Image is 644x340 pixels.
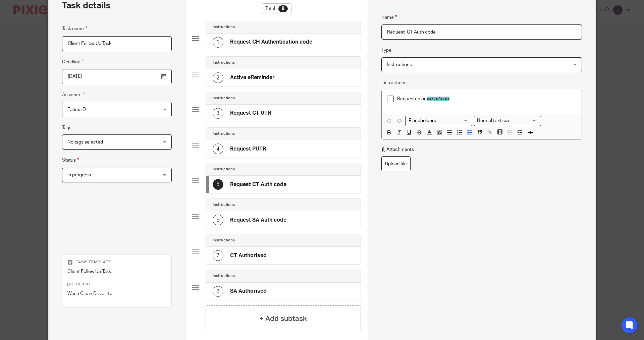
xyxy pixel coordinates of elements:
input: Task name [62,36,172,51]
span: Fatima D [67,107,86,112]
h4: Instructions [213,96,235,101]
div: Placeholders [405,116,472,126]
div: 2 [213,72,223,83]
input: Search for option [513,117,537,124]
div: 7 [213,250,223,261]
label: Type [381,47,391,54]
h4: Instructions [213,273,235,279]
p: Attachments [381,146,414,153]
div: 6 [213,215,223,225]
input: Search for option [406,117,468,124]
h4: Instructions [213,238,235,243]
h4: Instructions [213,202,235,208]
div: 1 [213,37,223,48]
h4: Instructions [213,60,235,65]
h4: Instructions [213,167,235,172]
div: Text styles [474,116,541,126]
div: Search for option [474,116,541,126]
div: 3 [213,108,223,119]
label: Upload file [381,156,411,171]
div: 4 [213,144,223,154]
h4: Request CH Authentication code [230,39,312,46]
p: Requested on [397,96,576,102]
label: Instructions [381,79,407,86]
span: Normal text size [476,117,512,124]
h4: Active eReminder [230,74,275,81]
h4: + Add subtask [259,314,307,324]
label: Assignee [62,91,85,99]
p: Wash Clean Drive Ltd [67,290,166,297]
label: Task name [62,25,87,33]
label: Deadline [62,58,84,66]
span: No tags selected [67,140,103,145]
h4: Request CT Auth code [230,181,286,188]
input: Use the arrow keys to pick a date [62,69,172,84]
h4: SA Authorised [230,288,267,295]
div: 8 [213,286,223,297]
h4: Request PUTR [230,146,266,153]
p: Client Follow Up Task [67,268,166,275]
h4: Instructions [213,24,235,30]
div: 8 [278,5,288,12]
div: 5 [213,179,223,190]
h4: Instructions [213,131,235,136]
label: Tags [62,124,71,131]
h4: Request CT UTR [230,110,271,117]
p: Client [67,282,166,287]
div: Total [262,3,291,14]
span: In progress [67,173,91,177]
label: Name [381,13,397,21]
h4: Request SA Auth code [230,217,286,224]
label: Status [62,156,79,164]
div: Search for option [405,116,472,126]
span: xx/xx/xxxx [427,97,449,101]
p: Task template [67,260,166,265]
span: Instructions [387,62,412,67]
h4: CT Authorised [230,252,267,259]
